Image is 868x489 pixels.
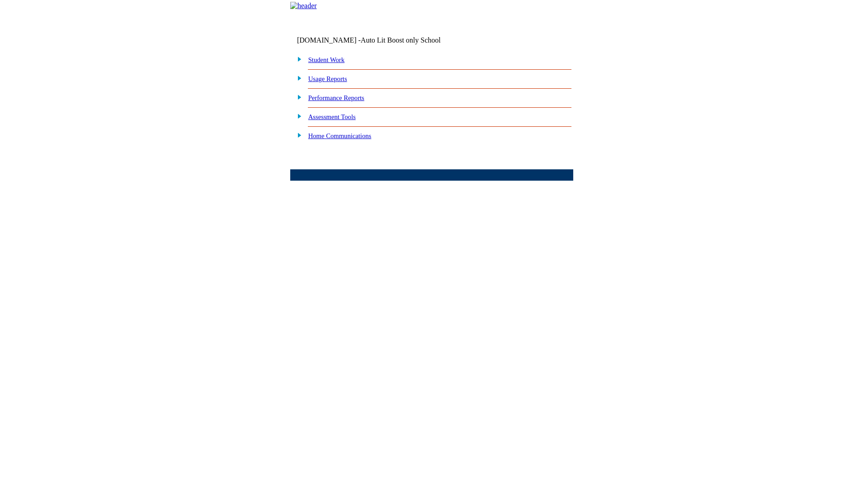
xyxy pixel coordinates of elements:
[308,56,344,63] a: Student Work
[290,2,317,10] img: header
[308,113,356,120] a: Assessment Tools
[292,131,302,139] img: plus.gif
[308,75,347,82] a: Usage Reports
[292,55,302,63] img: plus.gif
[292,112,302,120] img: plus.gif
[361,36,441,44] nobr: Auto Lit Boost only School
[308,94,364,101] a: Performance Reports
[308,132,372,139] a: Home Communications
[292,74,302,82] img: plus.gif
[297,36,463,44] td: [DOMAIN_NAME] -
[292,93,302,101] img: plus.gif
